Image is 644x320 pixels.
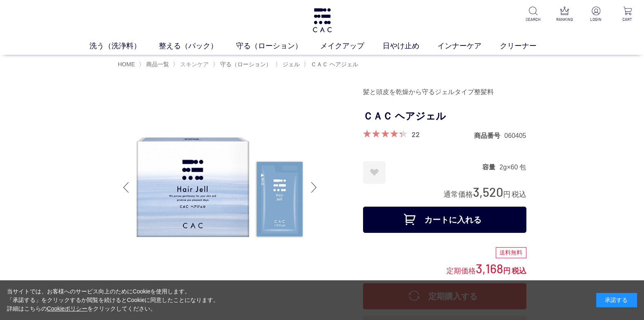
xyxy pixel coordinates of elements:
[363,161,386,184] a: お気に入りに登録する
[220,61,272,68] span: 守る（ローション）
[363,85,526,99] div: 髪と頭皮を乾燥から守るジェルタイプ整髪料
[617,16,637,23] p: CART
[523,16,543,23] p: SEARCH
[363,207,526,233] button: カートに入れる
[476,261,503,276] span: 3,168
[213,61,274,68] li: 〉
[146,61,169,68] span: 商品一覧
[236,41,321,52] a: 守る（ローション）
[275,61,302,68] li: 〉
[586,7,606,23] a: LOGIN
[500,41,555,52] a: クリーナー
[309,61,358,68] a: ＣＡＣ ヘアジェル
[178,61,209,68] a: スキンケア
[412,130,420,139] a: 22
[159,41,236,52] a: 整える（パック）
[503,190,510,198] span: 円
[281,61,300,68] a: ジェル
[617,7,637,23] a: CART
[145,61,169,68] a: 商品一覧
[473,184,503,199] span: 3,520
[363,107,526,126] h1: ＣＡＣ ヘアジェル
[139,61,171,68] li: 〉
[118,61,135,68] a: HOME
[474,131,504,140] dt: 商品番号
[7,287,219,313] div: 当サイトでは、お客様へのサービス向上のためにCookieを使用します。 「承諾する」をクリックするか閲覧を続けるとCookieに同意したことになります。 詳細はこちらの をクリックしてください。
[437,41,500,52] a: インナーケア
[283,61,300,68] span: ジェル
[118,85,322,290] img: ＣＡＣ ヘアジェル
[523,7,543,23] a: SEARCH
[312,8,333,32] img: logo
[496,247,526,259] div: 送料無料
[443,190,473,198] span: 通常価格
[504,131,526,140] dd: 060405
[512,267,526,275] span: 税込
[596,293,637,307] div: 承諾する
[311,61,358,68] span: ＣＡＣ ヘアジェル
[320,41,383,52] a: メイクアップ
[180,61,209,68] span: スキンケア
[482,163,499,171] dt: 容量
[383,41,438,52] a: 日やけ止め
[173,61,211,68] li: 〉
[555,16,575,23] p: RANKING
[499,163,526,171] dd: 2g×60 包
[503,267,510,275] span: 円
[89,41,159,52] a: 洗う（洗浄料）
[555,7,575,23] a: RANKING
[47,305,88,312] a: Cookieポリシー
[446,266,476,275] span: 定期価格
[303,61,360,68] li: 〉
[218,61,272,68] a: 守る（ローション）
[586,16,606,23] p: LOGIN
[512,190,526,198] span: 税込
